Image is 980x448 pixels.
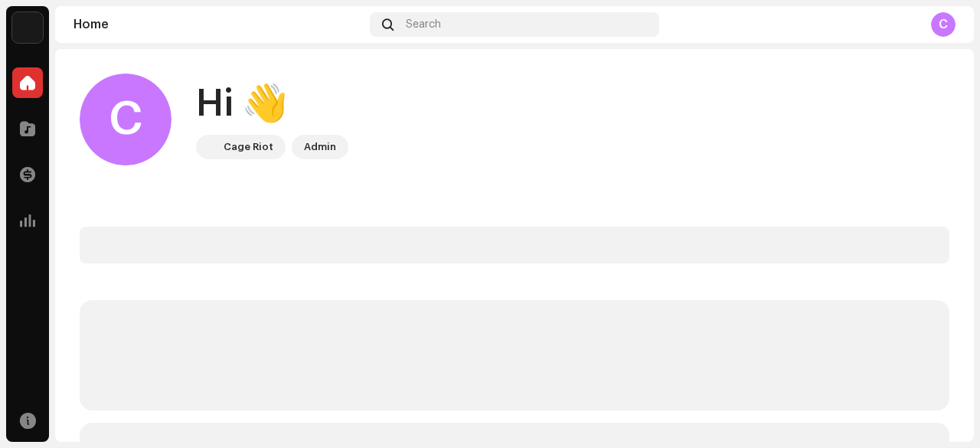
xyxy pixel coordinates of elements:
[80,74,171,165] div: C
[73,18,364,31] div: Home
[931,12,955,37] div: C
[224,138,273,156] div: Cage Riot
[304,138,336,156] div: Admin
[12,12,43,43] img: 3bdc119d-ef2f-4d41-acde-c0e9095fc35a
[196,80,348,129] div: Hi 👋
[406,18,441,31] span: Search
[199,138,217,156] img: 3bdc119d-ef2f-4d41-acde-c0e9095fc35a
